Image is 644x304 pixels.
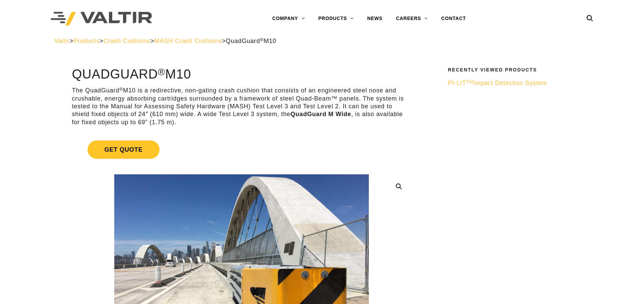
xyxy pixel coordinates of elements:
[448,79,585,87] a: PI-LITTMImpact Detection System
[260,37,264,42] sup: ®
[448,67,585,72] h2: Recently Viewed Products
[72,87,411,126] p: The QuadGuard M10 is a redirective, non-gating crash cushion that consists of an engineered steel...
[54,37,590,45] div: > > > >
[311,12,360,25] a: PRODUCTS
[72,132,411,167] a: Get Quote
[389,12,434,25] a: CAREERS
[88,140,160,159] span: Get Quote
[434,12,473,25] a: CONTACT
[265,12,311,25] a: COMPANY
[119,87,123,92] sup: ®
[158,66,165,77] sup: ®
[360,12,389,25] a: NEWS
[226,38,276,44] span: QuadGuard M10
[51,12,152,26] img: Valtir
[154,38,222,44] a: MASH Crash Cushions
[466,79,473,84] sup: TM
[103,38,150,44] a: Crash Cushions
[72,67,411,82] h1: QuadGuard M10
[73,38,99,44] a: Products
[290,111,351,117] strong: QuadGuard M Wide
[54,38,69,44] a: Valtir
[448,80,547,86] span: PI-LIT Impact Detection System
